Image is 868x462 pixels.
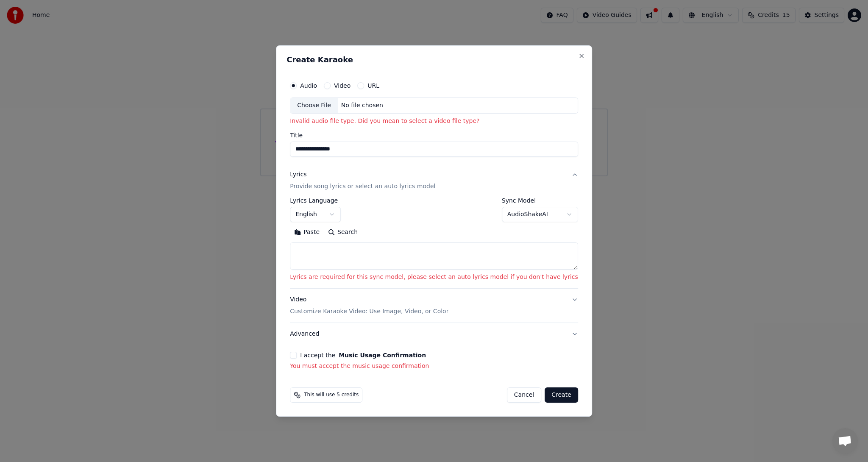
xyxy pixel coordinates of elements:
label: Title [290,132,578,138]
button: Paste [290,225,324,239]
div: Lyrics [290,170,306,179]
span: This will use 5 credits [304,392,359,398]
label: Audio [300,83,317,89]
p: Provide song lyrics or select an auto lyrics model [290,182,435,191]
label: Lyrics Language [290,198,341,203]
div: Video [290,295,448,316]
div: No file chosen [338,101,387,110]
button: LyricsProvide song lyrics or select an auto lyrics model [290,164,578,198]
button: Cancel [507,387,541,403]
label: Video [334,83,351,89]
div: Choose File [290,98,338,113]
p: Lyrics are required for this sync model, please select an auto lyrics model if you don't have lyrics [290,273,578,281]
h2: Create Karaoke [287,56,581,64]
button: Advanced [290,323,578,345]
button: Search [324,225,362,239]
label: URL [367,83,379,89]
button: Create [545,387,578,403]
p: You must accept the music usage confirmation [290,362,578,370]
p: Invalid audio file type. Did you mean to select a video file type? [290,117,578,125]
button: VideoCustomize Karaoke Video: Use Image, Video, or Color [290,289,578,323]
p: Customize Karaoke Video: Use Image, Video, or Color [290,307,448,316]
label: Sync Model [502,198,578,203]
button: I accept the [339,352,426,358]
label: I accept the [300,352,426,358]
div: LyricsProvide song lyrics or select an auto lyrics model [290,198,578,288]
